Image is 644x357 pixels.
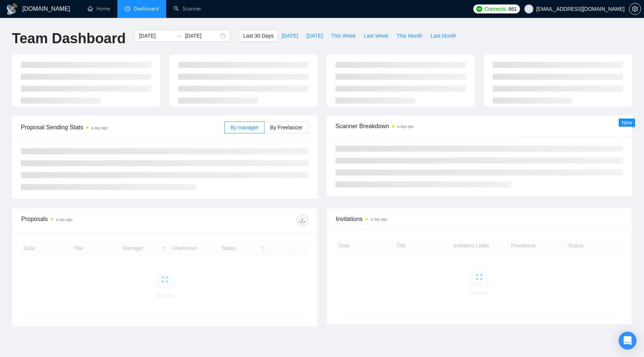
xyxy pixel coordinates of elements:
[243,32,274,40] span: Last 30 Days
[360,30,392,42] button: Last Week
[364,32,388,40] span: Last Week
[125,6,130,11] span: dashboard
[282,32,298,40] span: [DATE]
[331,32,356,40] span: This Week
[21,214,165,226] div: Proposals
[6,3,18,15] img: logo
[56,218,72,222] time: a day ago
[12,30,126,47] h1: Team Dashboard
[134,6,159,12] span: Dashboard
[508,5,517,13] span: 661
[430,32,456,40] span: Last Month
[397,124,414,129] time: a day ago
[185,32,219,40] input: End date
[622,120,632,126] span: New
[397,32,422,40] span: This Month
[526,6,531,12] span: user
[230,124,258,130] span: By manager
[426,30,460,42] button: Last Month
[327,30,360,42] button: This Week
[278,30,302,42] button: [DATE]
[476,6,482,12] img: upwork-logo.png
[91,126,108,130] time: a day ago
[306,32,323,40] span: [DATE]
[392,30,426,42] button: This Month
[176,33,182,39] span: to
[629,6,641,12] span: setting
[21,123,224,132] span: Proposal Sending Stats
[484,5,507,13] span: Connects:
[336,214,623,224] span: Invitations
[302,30,327,42] button: [DATE]
[176,33,182,39] span: swap-right
[174,6,201,12] a: searchScanner
[335,121,623,131] span: Scanner Breakdown
[88,6,110,12] a: homeHome
[239,30,278,42] button: Last 30 Days
[270,124,303,130] span: By Freelancer
[629,6,641,12] a: setting
[371,217,387,221] time: a day ago
[619,332,637,350] div: Open Intercom Messenger
[629,3,641,15] button: setting
[139,32,173,40] input: Start date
